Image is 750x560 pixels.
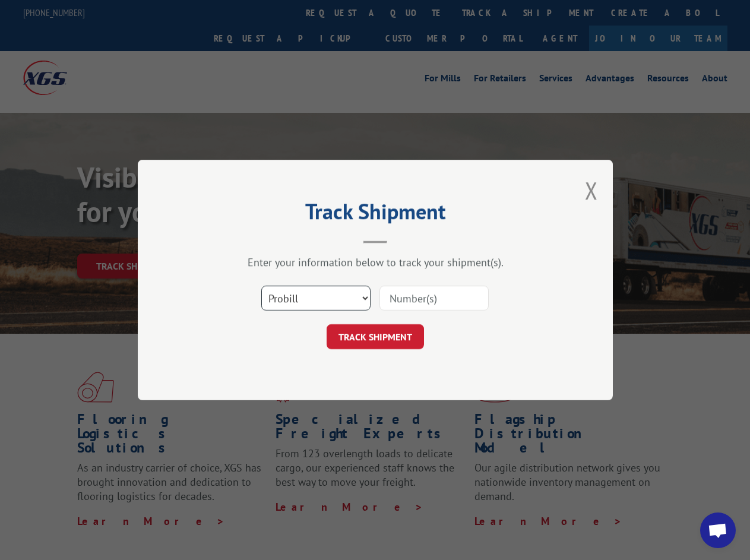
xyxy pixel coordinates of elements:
button: Close modal [585,175,598,206]
input: Number(s) [379,286,489,311]
div: Enter your information below to track your shipment(s). [197,255,553,269]
h2: Track Shipment [197,203,553,226]
button: TRACK SHIPMENT [327,324,424,349]
div: Open chat [700,512,736,548]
